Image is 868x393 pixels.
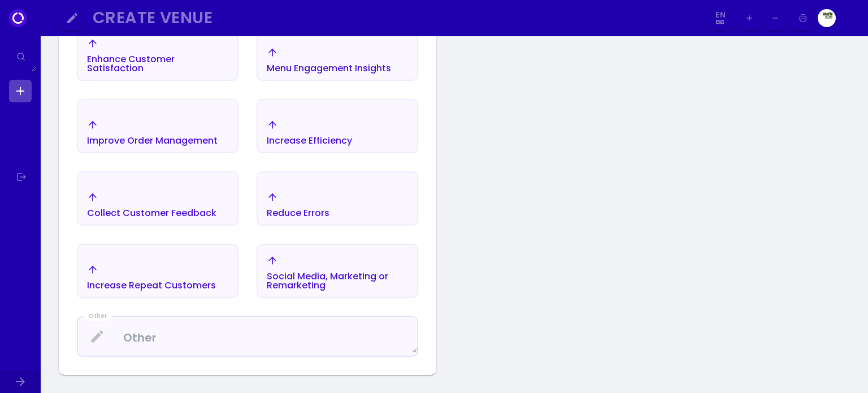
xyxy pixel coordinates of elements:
[257,244,418,298] button: Social Media, Marketing or Remarketing
[257,27,418,81] button: Menu Engagement Insights
[257,99,418,153] button: Increase Efficiency
[267,272,408,290] div: Social Media, Marketing or Remarketing
[267,209,329,218] div: Reduce Errors
[77,171,238,226] button: Collect Customer Feedback
[87,209,216,218] div: Collect Customer Feedback
[87,136,218,145] div: Improve Order Management
[84,312,111,321] div: Other
[77,99,238,153] button: Improve Order Management
[77,244,238,298] button: Increase Repeat Customers
[77,27,238,81] button: Enhance Customer Satisfaction
[267,64,391,73] div: Menu Engagement Insights
[88,6,704,31] button: Create Venue
[93,11,693,24] div: Create Venue
[818,9,836,27] img: Image
[839,9,857,27] img: Image
[87,281,216,290] div: Increase Repeat Customers
[267,136,352,145] div: Increase Efficiency
[87,55,228,73] div: Enhance Customer Satisfaction
[257,171,418,226] button: Reduce Errors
